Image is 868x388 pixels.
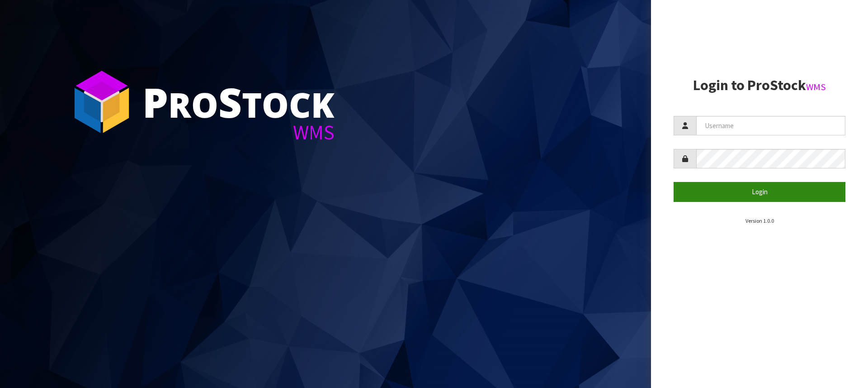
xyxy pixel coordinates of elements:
input: Username [696,116,845,135]
span: P [142,74,168,129]
div: ro tock [142,81,335,122]
h2: Login to ProStock [674,77,845,93]
span: S [218,74,242,129]
button: Login [674,182,845,201]
div: WMS [142,122,335,143]
small: WMS [806,81,826,93]
img: ProStock Cube [68,68,136,136]
small: Version 1.0.0 [745,217,774,224]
